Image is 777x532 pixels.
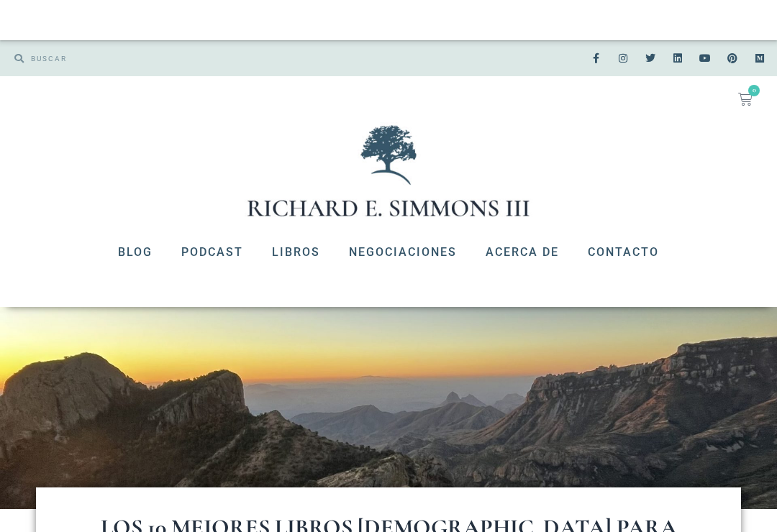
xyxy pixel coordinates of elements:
[24,47,381,69] input: BUSCAR
[471,234,573,271] a: Acerca de
[335,234,471,271] a: Negociaciones
[118,245,153,259] font: Blog
[721,83,770,115] a: 0
[588,245,659,259] font: Contacto
[272,245,320,259] font: Libros
[181,245,243,259] font: Podcast
[258,234,335,271] a: Libros
[167,234,258,271] a: Podcast
[104,234,167,271] a: Blog
[486,245,559,259] font: Acerca de
[349,245,457,259] font: Negociaciones
[573,234,673,271] a: Contacto
[753,86,756,94] font: 0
